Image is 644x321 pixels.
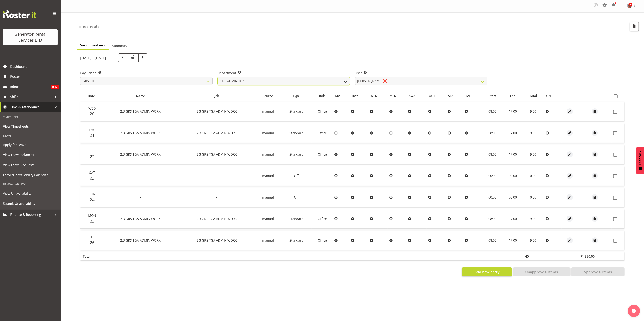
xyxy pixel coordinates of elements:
span: Approve 0 Items [584,269,612,275]
span: manual [262,195,274,200]
span: Submit Unavailability [3,201,58,207]
a: View Leave Requests [1,160,60,170]
img: help-xxl-2.png [632,309,636,313]
span: Unapprove 0 Items [525,269,558,275]
span: Office [318,152,327,157]
div: Total [525,94,542,98]
div: Start [484,94,500,98]
span: 2.3 GRS TGA ADMIN WORK [120,238,161,243]
span: - [216,195,217,200]
span: View Leave Balances [3,152,58,158]
td: 08:00 [482,102,503,121]
div: O/T [546,94,559,98]
span: 2.3 GRS TGA ADMIN WORK [120,152,161,157]
span: Time & Attendance [10,104,53,110]
span: manual [262,216,274,221]
span: Inbox [10,84,51,90]
button: Export CSV [630,22,639,31]
span: 25 [90,218,95,224]
span: Feedback [638,151,642,165]
button: Add new entry [462,267,512,276]
span: 2.3 GRS TGA ADMIN WORK [197,238,237,243]
span: Roster [10,74,59,80]
span: - [140,195,141,200]
div: TAH [466,94,480,98]
div: OUT [429,94,444,98]
span: manual [262,174,274,178]
td: Standard [281,123,312,143]
div: WEK [370,94,385,98]
td: 17:00 [503,145,523,164]
a: Apply for Leave [1,140,60,150]
button: Feedback - Show survey [636,147,644,174]
span: manual [262,109,274,114]
span: Dashboard [10,63,59,70]
td: 00:00 [503,166,523,186]
span: View Timesheets [80,43,106,48]
span: Mon [88,213,96,218]
div: Type [283,94,309,98]
span: 21 [90,132,95,138]
div: End [505,94,520,98]
td: Standard [281,231,312,250]
a: View Timesheets [1,121,60,131]
td: 08:00 [482,209,503,229]
td: Off [281,188,312,207]
td: 17:00 [503,123,523,143]
span: 2.3 GRS TGA ADMIN WORK [197,109,237,114]
td: 00:00 [482,166,503,186]
td: 00:00 [482,188,503,207]
span: Fri [90,149,94,153]
span: 2.3 GRS TGA ADMIN WORK [197,216,237,221]
span: Tue [89,235,95,239]
span: Office [318,109,327,114]
span: Office [318,131,327,135]
label: User [355,71,487,75]
div: MA [335,94,347,98]
span: 2.3 GRS TGA ADMIN WORK [197,152,237,157]
span: manual [262,131,274,135]
span: Apply for Leave [3,142,58,148]
td: 9.00 [523,145,544,164]
td: 17:00 [503,209,523,229]
label: Pay Period [80,71,213,75]
div: Job [181,94,253,98]
span: Shifts [10,94,53,100]
div: Date [83,94,100,98]
div: Source [257,94,279,98]
span: 20 [90,111,95,117]
span: Office [318,238,327,243]
div: Role [314,94,331,98]
button: Approve 0 Items [571,267,625,276]
div: SEA [448,94,461,98]
img: Rosterit website logo [3,10,36,18]
span: Sun [89,192,96,196]
th: Total [80,252,102,260]
label: Department [217,71,350,75]
span: View Timesheets [3,123,58,129]
span: 2.3 GRS TGA ADMIN WORK [197,131,237,135]
span: - [140,174,141,178]
th: 45 [523,252,544,260]
span: 24 [90,197,95,203]
td: 9.00 [523,209,544,229]
td: Standard [281,209,312,229]
th: $1,890.00 [578,252,612,260]
span: Leave/Unavailability Calendar [3,172,58,178]
td: 17:00 [503,231,523,250]
td: 08:00 [482,123,503,143]
button: Unapprove 0 Items [513,267,571,276]
div: Generator Rental Services LTD [7,31,54,43]
span: Thu [89,128,96,132]
span: manual [262,238,274,243]
span: 2.3 GRS TGA ADMIN WORK [120,109,161,114]
td: 08:00 [482,145,503,164]
td: 9.00 [523,102,544,121]
span: Wed [88,106,96,111]
td: 17:00 [503,102,523,121]
a: Leave/Unavailability Calendar [1,170,60,180]
div: Timesheet [1,113,60,121]
span: 1512 [51,85,59,89]
td: 08:00 [482,231,503,250]
a: View Leave Balances [1,150,60,160]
